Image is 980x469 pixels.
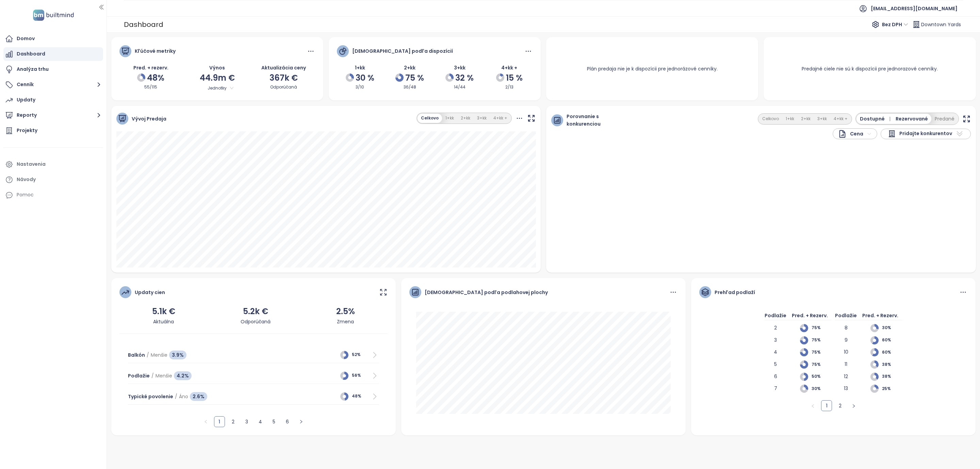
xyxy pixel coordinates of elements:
[882,19,908,30] span: Bez DPH
[425,289,548,296] div: [DEMOGRAPHIC_DATA] podľa podlahovej plochy
[882,361,902,368] span: 38%
[282,417,293,427] a: 6
[896,115,928,123] span: Rezervované
[812,386,832,392] span: 30%
[17,34,35,43] div: Domov
[124,18,163,31] div: Dashboard
[352,352,365,358] span: 52%
[241,305,271,318] div: 5.2k €
[3,188,103,202] div: Pomoc
[812,337,832,343] span: 75%
[812,373,832,380] span: 50%
[17,65,49,74] div: Analýza trhu
[765,336,786,349] div: 3
[3,173,103,187] a: Návody
[151,372,154,379] span: /
[765,385,786,397] div: 7
[506,71,523,84] span: 15 %
[175,393,177,400] span: /
[128,351,145,359] span: Balkón
[147,351,149,359] span: /
[17,191,34,199] div: Pomoc
[352,393,365,400] span: 48%
[255,417,265,427] a: 4
[759,114,782,124] button: Celkovo
[899,130,952,138] span: Pridajte konkurentov
[811,404,815,408] span: left
[228,417,238,427] a: 2
[169,351,186,359] span: 3.9%
[17,50,45,58] div: Dashboard
[490,114,511,123] button: 4+kk +
[190,392,207,401] span: 2.6%
[336,318,355,325] div: Zmena
[296,416,307,427] li: Nasledujúca strana
[156,372,172,379] span: Menšie
[765,312,786,324] div: Podlažie
[200,416,211,427] button: left
[835,348,857,360] div: 10
[252,84,315,91] div: Odporúčaná
[299,420,303,424] span: right
[821,401,832,411] a: 1
[352,372,365,379] span: 56%
[17,126,37,135] div: Projekty
[455,71,474,84] span: 32 %
[579,57,726,81] div: Plán predaja nie je k dispozícii pre jednorázové cenníky.
[848,400,859,411] button: right
[352,47,453,55] div: [DEMOGRAPHIC_DATA] podľa dispozícií
[128,393,173,400] span: Typické povolenie
[151,351,167,359] span: Menšie
[814,114,830,124] button: 3+kk
[835,360,857,373] div: 11
[848,400,859,411] li: Nasledujúca strana
[871,0,958,17] span: [EMAIL_ADDRESS][DOMAIN_NAME]
[128,372,150,379] span: Podlažie
[835,373,857,385] div: 12
[442,114,457,123] button: 1+kk
[296,416,307,427] button: right
[3,78,103,92] button: Cenník
[3,109,103,122] button: Reporty
[835,324,857,336] div: 8
[199,84,235,92] span: Jednotky
[882,386,902,392] span: 25%
[242,417,252,427] a: 3
[31,8,76,22] img: logo
[859,312,902,324] div: Pred. + Rezerv.
[798,114,814,124] button: 2+kk
[355,64,365,71] span: 1+kk
[882,325,902,331] span: 30%
[241,416,252,427] li: 3
[135,47,176,55] div: Kľúčové metriky
[17,96,35,104] div: Updaty
[17,175,36,184] div: Návody
[835,401,845,411] a: 2
[765,348,786,360] div: 4
[252,64,315,71] div: Aktualizácia ceny
[3,47,103,61] a: Dashboard
[269,72,298,83] span: 367k €
[486,84,533,91] div: 2/13
[882,373,902,380] span: 38%
[152,305,175,318] div: 5.1k €
[794,57,946,81] div: Predajné ciele nie sú k dispozícii pre jednorazové cenníky.
[812,361,832,368] span: 75%
[356,71,374,84] span: 30 %
[387,84,433,91] div: 36/48
[457,114,474,123] button: 2+kk
[835,400,846,411] li: 2
[3,158,103,171] a: Nastavenia
[200,72,235,83] span: 44.9m €
[404,64,415,71] span: 2+kk
[782,114,798,124] button: 1+kk
[3,63,103,76] a: Analýza trhu
[214,417,225,427] a: 1
[174,371,192,380] span: 4.2%
[17,160,46,168] div: Nastavenia
[882,337,902,343] span: 60%
[807,400,818,411] button: left
[269,417,279,427] a: 5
